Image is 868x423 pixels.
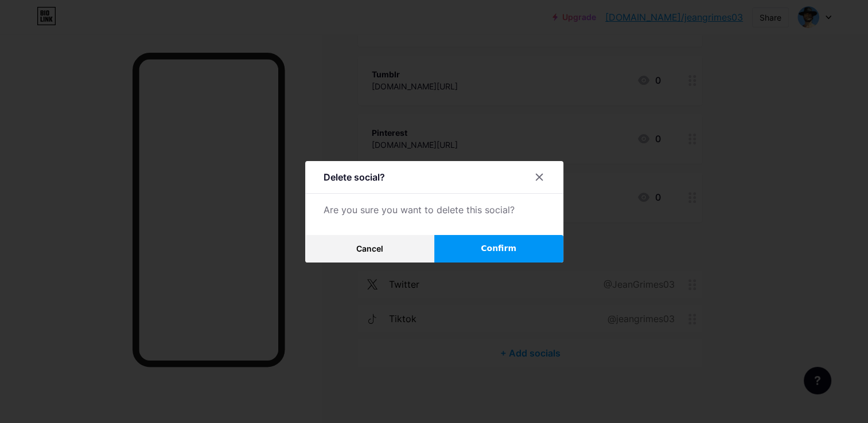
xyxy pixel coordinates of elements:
[324,203,545,217] div: Are you sure you want to delete this social?
[356,244,383,253] span: Cancel
[481,242,516,254] span: Confirm
[305,235,434,263] button: Cancel
[434,235,563,263] button: Confirm
[324,170,385,184] div: Delete social?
